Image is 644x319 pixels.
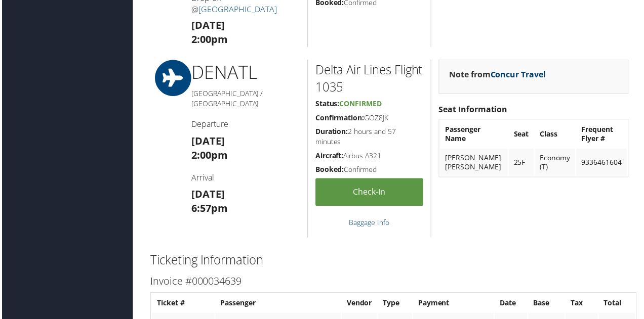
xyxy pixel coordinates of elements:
[315,114,365,123] strong: Confirmation:
[191,135,224,149] strong: [DATE]
[342,296,377,314] th: Vendor
[149,276,630,290] h3: Invoice #000034639
[378,296,413,314] th: Type
[567,296,599,314] th: Tax
[441,150,509,177] td: [PERSON_NAME] [PERSON_NAME]
[191,33,227,47] strong: 2:00pm
[191,19,224,32] strong: [DATE]
[414,296,495,314] th: Payment
[578,150,629,177] td: 9336461604
[191,119,300,130] h4: Departure
[492,69,547,80] a: Concur Travel
[349,219,390,229] a: Baggage Info
[315,179,424,207] a: Check-in
[315,62,424,96] h2: Delta Air Lines Flight 1035
[191,60,300,85] h1: DEN ATL
[315,165,424,175] h5: Confirmed
[191,173,300,185] h4: Arrival
[510,150,535,177] td: 25F
[536,121,577,149] th: Class
[530,296,566,314] th: Base
[315,127,348,137] strong: Duration:
[441,121,509,149] th: Passenger Name
[600,296,637,314] th: Total
[578,121,629,149] th: Frequent Flyer #
[315,152,424,162] h5: Airbus A321
[315,100,340,109] strong: Status:
[191,189,224,202] strong: [DATE]
[315,114,424,124] h5: GOZ8JK
[340,100,382,109] span: Confirmed
[315,127,424,147] h5: 2 hours and 57 minutes
[151,296,214,314] th: Ticket #
[439,105,509,116] strong: Seat Information
[215,296,341,314] th: Passenger
[191,149,227,163] strong: 2:00pm
[191,89,300,109] h5: [GEOGRAPHIC_DATA] / [GEOGRAPHIC_DATA]
[149,253,630,270] h2: Ticketing Information
[510,121,535,149] th: Seat
[315,152,344,161] strong: Aircraft:
[198,4,277,15] a: [GEOGRAPHIC_DATA]
[536,150,577,177] td: Economy (T)
[315,165,344,175] strong: Booked:
[496,296,529,314] th: Date
[450,69,547,80] strong: Note from
[191,203,227,216] strong: 6:57pm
